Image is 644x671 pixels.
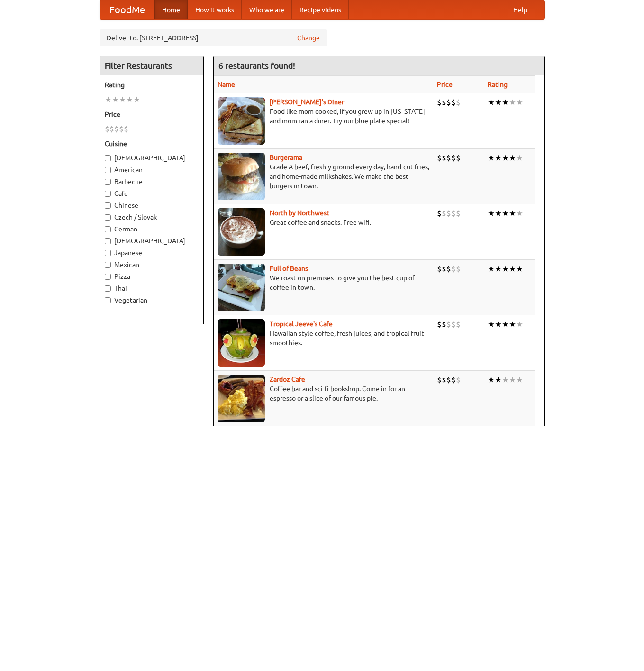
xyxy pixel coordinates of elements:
[218,264,265,311] img: beans.jpg
[446,97,451,108] li: $
[119,124,124,134] li: $
[105,191,111,197] input: Cafe
[105,202,111,209] input: Chinese
[218,61,295,70] ng-pluralize: 6 restaurants found!
[105,272,199,281] label: Pizza
[516,319,523,330] li: ★
[270,154,302,161] a: Burgerama
[133,94,140,105] li: ★
[446,264,451,274] li: $
[442,264,446,274] li: $
[105,167,111,173] input: American
[509,153,516,163] li: ★
[105,274,111,280] input: Pizza
[495,264,502,274] li: ★
[105,214,111,221] input: Czech / Slovak
[451,319,456,330] li: $
[218,162,429,191] p: Grade A beef, freshly ground every day, hand-cut fries, and home-made milkshakes. We make the bes...
[270,376,305,383] a: Zardoz Cafe
[270,98,344,106] a: [PERSON_NAME]'s Diner
[105,250,111,256] input: Japanese
[516,264,523,274] li: ★
[437,97,442,108] li: $
[451,153,456,163] li: $
[218,153,265,200] img: burgerama.jpg
[105,165,199,175] label: American
[105,284,199,293] label: Thai
[218,97,265,145] img: sallys.jpg
[100,56,203,75] h4: Filter Restaurants
[270,265,308,272] a: Full of Beans
[292,0,349,19] a: Recipe videos
[442,208,446,219] li: $
[270,320,333,328] a: Tropical Jeeve's Cafe
[456,375,461,385] li: $
[124,124,128,134] li: $
[437,81,453,88] a: Price
[105,94,112,105] li: ★
[109,124,114,134] li: $
[242,0,292,19] a: Who we are
[451,208,456,219] li: $
[105,179,111,185] input: Barbecue
[105,155,111,161] input: [DEMOGRAPHIC_DATA]
[451,375,456,385] li: $
[154,0,188,19] a: Home
[105,262,111,268] input: Mexican
[502,375,509,385] li: ★
[218,81,235,88] a: Name
[218,384,429,403] p: Coffee bar and sci-fi bookshop. Come in for an espresso or a slice of our famous pie.
[218,375,265,422] img: zardoz.jpg
[446,208,451,219] li: $
[509,97,516,108] li: ★
[105,201,199,210] label: Chinese
[105,212,199,222] label: Czech / Slovak
[509,208,516,219] li: ★
[509,319,516,330] li: ★
[218,329,429,348] p: Hawaiian style coffee, fresh juices, and tropical fruit smoothies.
[437,264,442,274] li: $
[509,375,516,385] li: ★
[442,375,446,385] li: $
[105,124,109,134] li: $
[456,264,461,274] li: $
[516,375,523,385] li: ★
[105,238,111,244] input: [DEMOGRAPHIC_DATA]
[105,110,199,119] h5: Price
[488,208,495,219] li: ★
[218,319,265,367] img: jeeves.jpg
[437,153,442,163] li: $
[456,97,461,108] li: $
[451,264,456,274] li: $
[456,153,461,163] li: $
[105,295,199,305] label: Vegetarian
[105,224,199,234] label: German
[495,153,502,163] li: ★
[446,153,451,163] li: $
[105,297,111,303] input: Vegetarian
[456,319,461,330] li: $
[297,33,320,43] a: Change
[105,226,111,232] input: German
[516,97,523,108] li: ★
[105,153,199,163] label: [DEMOGRAPHIC_DATA]
[446,375,451,385] li: $
[502,264,509,274] li: ★
[218,208,265,256] img: north.jpg
[488,153,495,163] li: ★
[270,209,329,217] a: North by Northwest
[495,97,502,108] li: ★
[516,208,523,219] li: ★
[126,94,133,105] li: ★
[437,375,442,385] li: $
[456,208,461,219] li: $
[100,29,327,46] div: Deliver to: [STREET_ADDRESS]
[437,319,442,330] li: $
[105,80,199,90] h5: Rating
[105,236,199,246] label: [DEMOGRAPHIC_DATA]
